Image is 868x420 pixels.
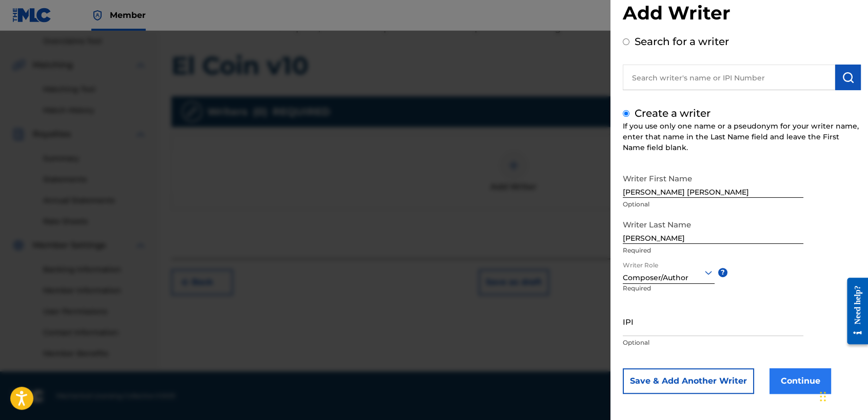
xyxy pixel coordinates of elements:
[842,71,854,83] img: Search Works
[839,270,868,352] iframe: Resource Center
[817,371,868,420] div: Widget de chat
[623,284,658,307] p: Required
[623,338,803,347] p: Optional
[623,121,861,153] div: If you use only one name or a pseudonym for your writer name, enter that name in the Last Name fi...
[718,268,727,277] span: ?
[623,368,754,394] button: Save & Add Another Writer
[770,368,831,394] button: Continue
[91,9,104,22] img: Top Rightsholder
[623,246,803,255] p: Required
[110,9,146,21] span: Member
[12,8,52,23] img: MLC Logo
[635,107,711,119] label: Create a writer
[623,200,803,209] p: Optional
[623,65,835,90] input: Search writer's name or IPI Number
[820,381,826,412] div: Arrastrar
[817,371,868,420] iframe: Chat Widget
[635,35,729,48] label: Search for a writer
